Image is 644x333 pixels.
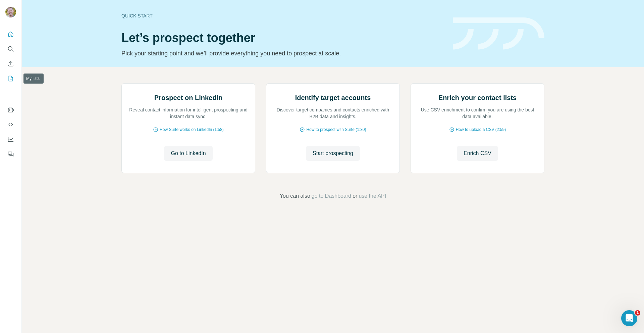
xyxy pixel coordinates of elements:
button: Feedback [5,148,16,160]
h1: Let’s prospect together [121,31,445,45]
button: Use Surfe API [5,118,16,131]
span: or [353,192,357,200]
button: use the API [359,192,386,200]
span: How Surfe works on LinkedIn (1:58) [160,127,224,133]
p: Pick your starting point and we’ll provide everything you need to prospect at scale. [121,49,445,58]
span: 1 [635,310,640,316]
span: You can also [280,192,310,200]
div: Quick start [121,12,445,19]
p: Discover target companies and contacts enriched with B2B data and insights. [273,106,393,120]
h2: Prospect on LinkedIn [154,93,222,102]
button: Search [5,43,16,55]
button: Use Surfe on LinkedIn [5,104,16,116]
p: Use CSV enrichment to confirm you are using the best data available. [418,106,537,120]
button: Start prospecting [306,146,360,161]
button: My lists [5,73,16,85]
span: Start prospecting [313,149,353,157]
h2: Identify target accounts [295,93,371,102]
button: go to Dashboard [312,192,351,200]
img: Avatar [5,7,16,17]
span: Enrich CSV [464,149,491,157]
img: banner [453,17,544,50]
p: Reveal contact information for intelligent prospecting and instant data sync. [128,106,248,120]
h2: Enrich your contact lists [438,93,517,102]
button: Go to LinkedIn [164,146,212,161]
iframe: Intercom live chat [621,310,637,326]
span: Go to LinkedIn [171,149,206,157]
button: Enrich CSV [5,58,16,70]
button: Quick start [5,28,16,40]
button: Enrich CSV [457,146,498,161]
span: How to upload a CSV (2:59) [456,127,506,133]
span: How to prospect with Surfe (1:30) [306,127,366,133]
button: Dashboard [5,133,16,145]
